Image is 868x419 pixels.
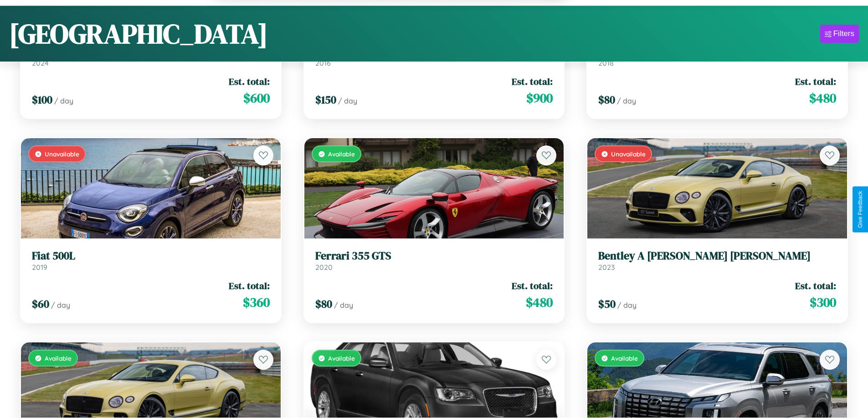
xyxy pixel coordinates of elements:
[598,263,615,272] span: 2023
[32,92,52,107] span: $ 100
[334,300,353,310] span: / day
[229,75,270,88] span: Est. total:
[598,296,616,311] span: $ 50
[795,75,836,88] span: Est. total:
[9,15,268,52] h1: [GEOGRAPHIC_DATA]
[315,249,553,272] a: Ferrari 355 GTS2020
[243,293,270,311] span: $ 360
[617,300,637,310] span: / day
[598,92,615,107] span: $ 80
[611,150,646,158] span: Unavailable
[598,249,836,272] a: Bentley A [PERSON_NAME] [PERSON_NAME]2023
[32,263,47,272] span: 2019
[526,293,553,311] span: $ 480
[328,150,355,158] span: Available
[315,296,332,311] span: $ 80
[833,29,854,38] div: Filters
[32,58,49,67] span: 2024
[617,96,636,105] span: / day
[32,296,49,311] span: $ 60
[526,89,553,107] span: $ 900
[45,150,79,158] span: Unavailable
[598,249,836,263] h3: Bentley A [PERSON_NAME] [PERSON_NAME]
[32,249,270,272] a: Fiat 500L2019
[795,279,836,292] span: Est. total:
[810,293,836,311] span: $ 300
[338,96,357,105] span: / day
[315,263,333,272] span: 2020
[512,75,553,88] span: Est. total:
[229,279,270,292] span: Est. total:
[315,249,553,263] h3: Ferrari 355 GTS
[328,354,355,362] span: Available
[45,354,72,362] span: Available
[54,96,73,105] span: / day
[51,300,70,310] span: / day
[315,58,331,67] span: 2016
[857,191,863,228] div: Give Feedback
[598,58,614,67] span: 2018
[809,89,836,107] span: $ 480
[512,279,553,292] span: Est. total:
[611,354,638,362] span: Available
[315,92,336,107] span: $ 150
[820,25,859,43] button: Filters
[32,249,270,263] h3: Fiat 500L
[243,89,270,107] span: $ 600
